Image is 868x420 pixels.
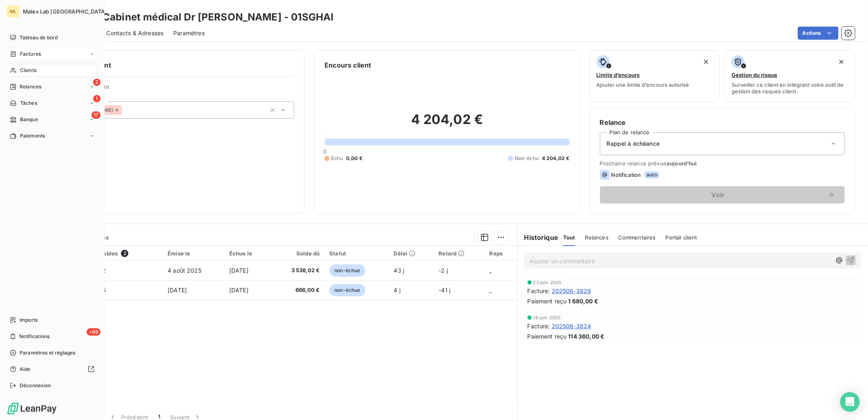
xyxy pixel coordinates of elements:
span: Paramètres et réglages [20,349,75,357]
button: Voir [600,186,845,203]
span: non-échue [329,284,365,296]
span: [DATE] [229,287,248,294]
span: non-échue [329,264,365,277]
span: 1 [93,95,101,102]
span: Déconnexion [20,382,51,389]
div: Solde dû [275,250,320,257]
span: Relances [20,83,41,90]
div: Pièces comptables [67,250,158,257]
span: 114 360,00 € [568,332,605,341]
span: Paramètres [173,29,205,37]
span: Paiement reçu [528,297,567,305]
span: Notification [611,172,641,178]
span: Ajouter une limite d’encours autorisé [597,81,689,88]
span: Banque [20,116,38,123]
span: 0 [323,148,327,155]
span: Commentaires [618,234,656,241]
span: Tâches [20,99,37,107]
div: ML [7,5,20,18]
span: 4 août 2025 [168,267,201,274]
h6: Encours client [324,60,371,70]
span: Portail client [666,234,697,241]
span: 19 juin 2025 [533,315,561,320]
span: Relances [585,234,608,241]
div: Reps [490,250,512,257]
span: Voir [610,192,827,198]
span: Factures [20,50,41,58]
span: Gestion du risque [732,72,777,78]
button: Gestion du risqueSurveiller ce client en intégrant votre outil de gestion des risques client. [725,50,855,102]
div: Statut [329,250,384,257]
span: aujourd’hui [667,160,697,167]
div: Open Intercom Messenger [840,392,860,412]
span: 202506-3829 [552,287,591,295]
h6: Historique [518,233,559,242]
input: Ajouter une valeur [122,106,128,114]
span: Clients [20,67,36,74]
h6: Informations client [49,60,294,70]
span: Facture : [528,322,550,330]
span: Propriétés Client [66,84,294,95]
span: 17 [92,111,101,119]
span: Échu [331,155,343,162]
span: Contacts & Adresses [106,29,163,37]
span: 2 [121,250,128,257]
span: Notifications [19,333,49,340]
span: 666,00 € [275,286,320,294]
span: Rappel à échéance [607,140,660,148]
span: 2 [93,79,101,86]
span: 4 204,02 € [542,155,570,162]
span: [DATE] [168,287,187,294]
h6: Relance [600,117,845,127]
h3: Selarl Cabinet médical Dr [PERSON_NAME] - 01SGHAI [72,10,333,25]
span: 1 680,00 € [568,297,599,305]
span: Matex Lab [GEOGRAPHIC_DATA] [23,8,107,15]
span: Paiements [20,132,45,140]
span: Paiement reçu [528,332,567,341]
span: Facture : [528,287,550,295]
span: Tout [563,234,575,241]
span: Prochaine relance prévue [600,160,845,167]
span: Limite d’encours [597,72,640,78]
span: Surveiller ce client en intégrant votre outil de gestion des risques client. [732,81,848,95]
span: Non-échu [515,155,539,162]
button: Limite d’encoursAjouter une limite d’encours autorisé [590,50,720,102]
span: [DATE] [229,267,248,274]
span: 43 j [394,267,405,274]
span: _ [490,287,492,294]
div: Échue le [229,250,266,257]
span: +99 [87,328,101,336]
span: 0,00 € [346,155,362,162]
h2: 4 204,02 € [324,111,569,136]
span: -2 j [438,267,448,274]
div: Retard [438,250,479,257]
div: Délai [394,250,429,257]
span: 3 538,02 € [275,266,320,275]
span: 4 j [394,287,400,294]
a: Aide [7,363,98,376]
img: Logo LeanPay [7,402,57,415]
span: 202506-3824 [552,322,591,330]
span: 23 juin 2025 [533,280,562,285]
span: -41 j [438,287,450,294]
div: Émise le [168,250,219,257]
span: auto [644,171,660,178]
span: Tableau de bord [20,34,58,41]
span: Aide [20,366,31,373]
button: Actions [798,27,839,40]
span: _ [490,267,492,274]
span: Imports [20,316,38,324]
